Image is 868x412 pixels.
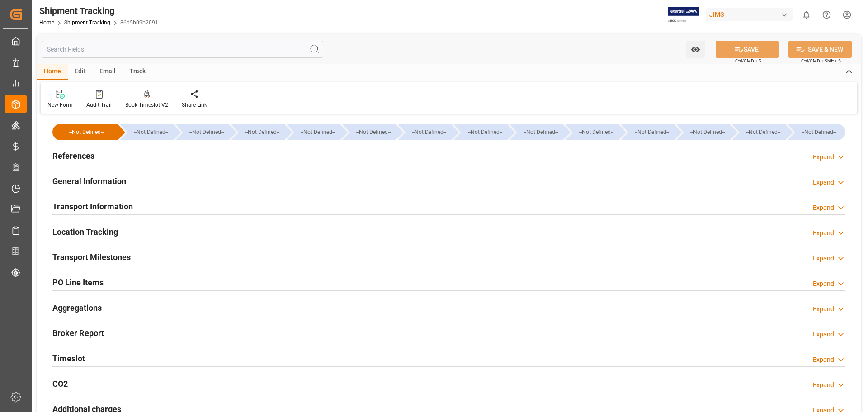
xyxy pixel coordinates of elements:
div: --Not Defined-- [351,124,396,140]
div: --Not Defined-- [52,124,118,140]
div: --Not Defined-- [685,124,730,140]
h2: Aggregations [52,302,102,314]
h2: Transport Milestones [52,251,131,263]
div: Shipment Tracking [39,4,158,18]
div: --Not Defined-- [453,124,507,140]
h2: Transport Information [52,200,133,213]
div: --Not Defined-- [741,124,785,140]
button: SAVE [716,41,779,58]
h2: References [52,150,94,162]
div: --Not Defined-- [788,124,845,140]
a: Home [39,19,54,26]
img: Exertis%20JAM%20-%20Email%20Logo.jpg_1722504956.jpg [668,7,699,23]
div: --Not Defined-- [175,124,229,140]
div: Audit Trail [86,101,112,109]
button: JIMS [706,6,796,23]
h2: Location Tracking [52,226,118,238]
div: Expand [813,279,834,289]
div: --Not Defined-- [732,124,785,140]
button: show 0 new notifications [796,5,816,25]
div: --Not Defined-- [519,124,563,140]
button: Help Center [816,5,837,25]
div: --Not Defined-- [120,124,173,140]
div: --Not Defined-- [621,124,674,140]
span: Ctrl/CMD + Shift + S [801,57,841,64]
div: --Not Defined-- [574,124,618,140]
div: --Not Defined-- [61,124,111,140]
div: Expand [813,228,834,238]
div: Expand [813,304,834,314]
h2: Broker Report [52,327,104,339]
div: --Not Defined-- [240,124,284,140]
h2: Timeslot [52,352,85,365]
div: Expand [813,355,834,365]
span: Ctrl/CMD + S [735,57,761,64]
div: --Not Defined-- [509,124,563,140]
a: Shipment Tracking [64,19,110,26]
div: Track [123,64,152,80]
input: Search Fields [42,41,323,58]
div: Expand [813,330,834,339]
div: Expand [813,254,834,263]
div: Email [93,64,123,80]
div: Book Timeslot V2 [125,101,168,109]
div: --Not Defined-- [407,124,451,140]
div: New Form [47,101,73,109]
div: Home [37,64,68,80]
div: Share Link [182,101,207,109]
div: Expand [813,203,834,213]
div: --Not Defined-- [398,124,451,140]
div: Edit [68,64,93,80]
div: --Not Defined-- [565,124,618,140]
div: --Not Defined-- [184,124,229,140]
div: --Not Defined-- [462,124,507,140]
div: --Not Defined-- [129,124,173,140]
button: open menu [686,41,705,58]
div: --Not Defined-- [296,124,340,140]
div: --Not Defined-- [287,124,340,140]
h2: CO2 [52,378,68,390]
div: Expand [813,152,834,162]
div: --Not Defined-- [676,124,730,140]
h2: PO Line Items [52,276,104,289]
div: --Not Defined-- [630,124,674,140]
div: Expand [813,178,834,187]
div: --Not Defined-- [797,124,841,140]
div: --Not Defined-- [342,124,396,140]
div: Expand [813,380,834,390]
div: JIMS [706,8,793,21]
h2: General Information [52,175,126,187]
div: --Not Defined-- [231,124,284,140]
button: SAVE & NEW [788,41,852,58]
